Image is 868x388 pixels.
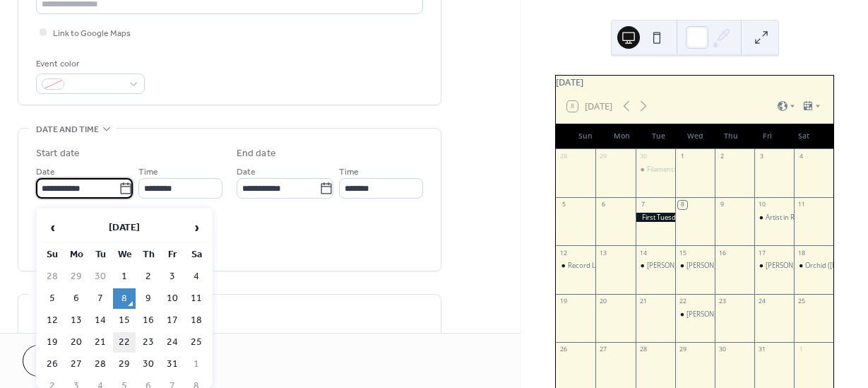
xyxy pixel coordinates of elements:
[89,288,112,309] td: 7
[677,124,713,149] div: Wed
[41,310,64,331] td: 12
[137,310,160,331] td: 16
[161,332,184,353] td: 24
[89,266,112,287] td: 30
[718,249,727,257] div: 16
[237,165,256,180] span: Date
[186,213,207,242] span: ›
[559,201,568,209] div: 5
[36,57,142,71] div: Event color
[599,297,607,305] div: 20
[686,261,810,270] div: [PERSON_NAME] ([GEOGRAPHIC_DATA])
[797,153,806,161] div: 4
[678,153,686,161] div: 1
[161,245,184,265] th: Fr
[636,213,675,222] div: First Tuesdays
[718,346,727,354] div: 30
[113,332,136,353] td: 22
[137,332,160,353] td: 23
[65,288,88,309] td: 6
[758,297,766,305] div: 24
[53,26,131,41] span: Link to Google Maps
[559,153,568,161] div: 28
[718,297,727,305] div: 23
[89,310,112,331] td: 14
[137,266,160,287] td: 2
[556,261,595,270] div: Record Listening Party with Erin and Sarah!
[797,249,806,257] div: 18
[556,76,833,89] div: [DATE]
[718,201,727,209] div: 9
[675,261,715,270] div: kirin mcelwain (Brooklyn)
[113,310,136,331] td: 15
[638,153,647,161] div: 30
[797,201,806,209] div: 11
[89,354,112,375] td: 28
[599,249,607,257] div: 13
[89,332,112,353] td: 21
[678,249,686,257] div: 15
[113,245,136,265] th: We
[185,288,208,309] td: 11
[559,346,568,354] div: 26
[559,249,568,257] div: 12
[113,354,136,375] td: 29
[678,201,686,209] div: 8
[89,245,112,265] th: Tu
[599,153,607,161] div: 29
[161,288,184,309] td: 10
[754,213,794,222] div: Artist in Residency Opening : Maureen Keaveny: Dichotomies
[604,124,641,149] div: Mon
[161,266,184,287] td: 3
[758,249,766,257] div: 17
[785,124,822,149] div: Sat
[758,346,766,354] div: 31
[65,310,88,331] td: 13
[237,146,276,161] div: End date
[636,165,675,174] div: Filament (NYC)
[797,346,806,354] div: 1
[65,213,184,243] th: [DATE]
[185,310,208,331] td: 18
[137,288,160,309] td: 9
[678,346,686,354] div: 29
[36,165,55,180] span: Date
[137,245,160,265] th: Th
[647,261,747,270] div: [PERSON_NAME] + Space Quaker
[647,165,745,174] div: Filament ([GEOGRAPHIC_DATA])
[749,124,786,149] div: Fri
[161,310,184,331] td: 17
[599,201,607,209] div: 6
[23,345,109,377] button: Cancel
[42,213,63,242] span: ‹
[638,201,647,209] div: 7
[758,153,766,161] div: 3
[638,297,647,305] div: 21
[36,146,80,161] div: Start date
[678,297,686,305] div: 22
[713,124,749,149] div: Thu
[754,261,794,270] div: Starling, Milkweed/Smithereens, Janet Xmas
[41,266,64,287] td: 28
[161,354,184,375] td: 31
[758,201,766,209] div: 10
[675,310,715,319] div: Lisa Cameron (TX)
[185,354,208,375] td: 1
[185,245,208,265] th: Sa
[568,261,773,270] div: Record Listening Party with [PERSON_NAME] and [PERSON_NAME]!
[567,124,604,149] div: Sun
[65,332,88,353] td: 20
[640,124,677,149] div: Tue
[559,297,568,305] div: 19
[113,266,136,287] td: 1
[718,153,727,161] div: 2
[137,354,160,375] td: 30
[339,165,359,180] span: Time
[113,288,136,309] td: 8
[638,346,647,354] div: 28
[185,266,208,287] td: 4
[65,266,88,287] td: 29
[41,288,64,309] td: 5
[686,310,810,319] div: [PERSON_NAME] ([GEOGRAPHIC_DATA])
